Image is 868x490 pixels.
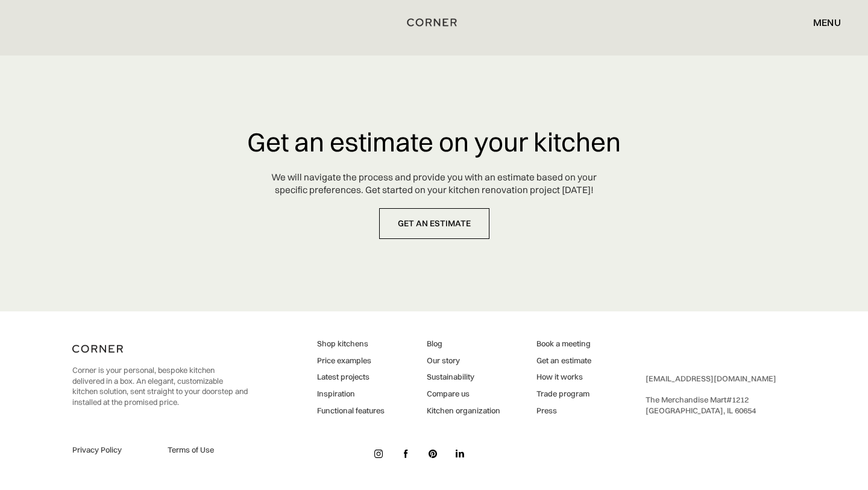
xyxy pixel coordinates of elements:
[317,339,385,349] a: Shop kitchens
[397,14,471,30] a: home
[536,389,591,399] a: Trade program
[801,12,841,33] div: menu
[427,372,500,383] a: Sustainability
[317,355,385,366] a: Price examples
[646,374,776,383] a: [EMAIL_ADDRESS][DOMAIN_NAME]
[168,445,248,456] a: Terms of Use
[379,208,489,239] a: get an estimate
[247,128,621,156] h3: Get an estimate on your kitchen
[427,389,500,399] a: Compare us
[646,374,776,416] div: ‍ The Merchandise Mart #1212 ‍ [GEOGRAPHIC_DATA], IL 60654
[317,372,385,383] a: Latest projects
[317,389,385,399] a: Inspiration
[72,365,248,407] p: Corner is your personal, bespoke kitchen delivered in a box. An elegant, customizable kitchen sol...
[427,339,500,349] a: Blog
[536,355,591,366] a: Get an estimate
[536,406,591,416] a: Press
[427,355,500,366] a: Our story
[536,339,591,349] a: Book a meeting
[813,17,841,27] div: menu
[427,406,500,416] a: Kitchen organization
[536,372,591,383] a: How it works
[317,406,385,416] a: Functional features
[72,445,153,456] a: Privacy Policy
[271,171,597,197] div: We will navigate the process and provide you with an estimate based on your specific preferences....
